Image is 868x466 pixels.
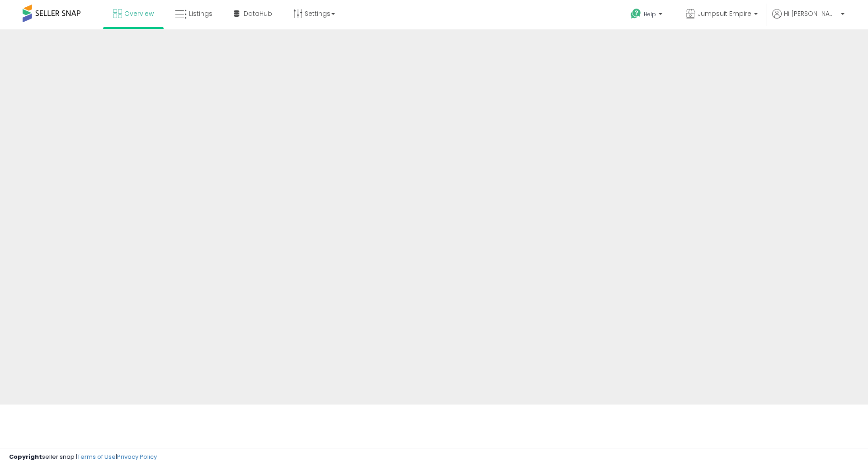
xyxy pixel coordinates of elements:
[623,1,671,29] a: Help
[189,9,212,18] span: Listings
[784,9,838,18] span: Hi [PERSON_NAME]
[244,9,272,18] span: DataHub
[124,9,154,18] span: Overview
[644,10,656,18] span: Help
[630,8,642,19] i: Get Help
[698,9,751,18] span: Jumpsuit Empire
[772,9,844,29] a: Hi [PERSON_NAME]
